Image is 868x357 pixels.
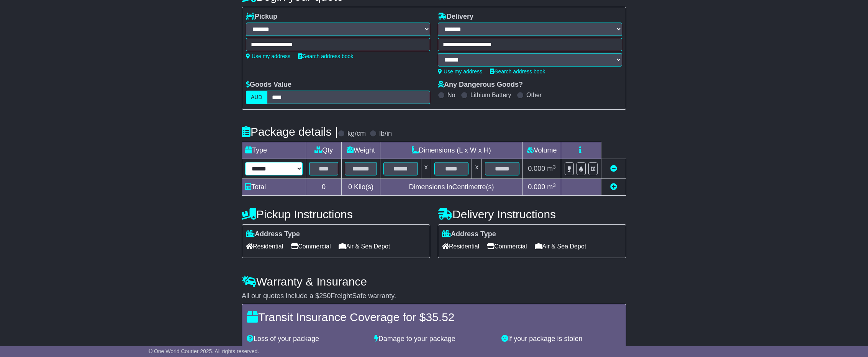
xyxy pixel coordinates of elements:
[246,13,277,21] label: Pickup
[380,142,522,159] td: Dimensions (L x W x H)
[242,179,306,196] td: Total
[339,240,390,252] span: Air & Sea Depot
[553,182,556,188] sup: 3
[242,142,306,159] td: Type
[246,53,290,59] a: Use my address
[246,240,283,252] span: Residential
[348,183,352,191] span: 0
[242,125,338,138] h4: Package details |
[242,292,626,300] div: All our quotes include a $ FreightSafe warranty.
[379,130,392,138] label: lb/in
[347,130,366,138] label: kg/cm
[438,13,473,21] label: Delivery
[490,68,545,75] a: Search address book
[246,230,300,239] label: Address Type
[319,292,331,300] span: 250
[247,311,621,323] h4: Transit Insurance Coverage for $
[438,208,626,221] h4: Delivery Instructions
[342,142,380,159] td: Weight
[243,335,370,343] div: Loss of your package
[535,240,586,252] span: Air & Sea Depot
[149,348,259,354] span: © One World Courier 2025. All rights reserved.
[421,159,431,179] td: x
[526,91,542,99] label: Other
[242,208,430,221] h4: Pickup Instructions
[246,81,292,89] label: Goods Value
[306,142,342,159] td: Qty
[246,91,267,104] label: AUD
[291,240,331,252] span: Commercial
[242,275,626,288] h4: Warranty & Insurance
[306,179,342,196] td: 0
[342,179,380,196] td: Kilo(s)
[498,335,625,343] div: If your package is stolen
[610,165,617,172] a: Remove this item
[438,81,523,89] label: Any Dangerous Goods?
[426,311,454,323] span: 35.52
[553,164,556,170] sup: 3
[298,53,353,59] a: Search address book
[610,183,617,191] a: Add new item
[438,68,482,75] a: Use my address
[380,179,522,196] td: Dimensions in Centimetre(s)
[447,91,455,99] label: No
[522,142,561,159] td: Volume
[470,91,511,99] label: Lithium Battery
[472,159,482,179] td: x
[442,230,496,239] label: Address Type
[528,183,545,191] span: 0.000
[528,165,545,172] span: 0.000
[370,335,498,343] div: Damage to your package
[547,165,556,172] span: m
[442,240,479,252] span: Residential
[487,240,527,252] span: Commercial
[547,183,556,191] span: m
